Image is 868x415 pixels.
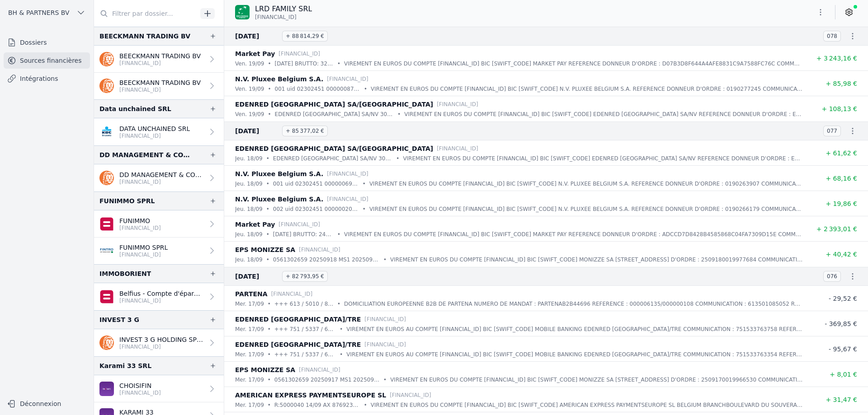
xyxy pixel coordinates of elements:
span: + 40,42 € [826,251,857,258]
p: DD MANAGEMENT & CONSULTING SRL [119,170,204,179]
p: jeu. 18/09 [235,179,263,188]
p: mer. 17/09 [235,325,264,334]
p: DATA UNCHAINED SRL [119,124,190,133]
span: [FINANCIAL_ID] [255,14,297,21]
p: PARTENA [235,289,268,299]
div: • [268,59,271,68]
p: ven. 19/09 [235,59,264,68]
img: ing.png [99,79,114,93]
p: [FINANCIAL_ID] [364,340,406,349]
p: [FINANCIAL_ID] [327,75,368,84]
p: EPS MONIZZE SA [235,244,295,255]
p: EPS MONIZZE SA [235,364,295,375]
span: [DATE] [235,31,278,42]
img: KBC_BRUSSELS_KREDBEBB.png [99,125,114,139]
p: N.V. Pluxee Belgium S.A. [235,194,323,205]
div: • [268,401,271,410]
span: + 2 393,01 € [816,225,857,233]
div: BEECKMANN TRADING BV [99,31,190,42]
p: EDENRED [GEOGRAPHIC_DATA]/TRE [235,339,361,350]
p: [FINANCIAL_ID] [119,251,168,258]
p: VIREMENT EN EUROS DU COMPTE [FINANCIAL_ID] BIC [SWIFT_CODE] AMERICAN EXPRESS PAYMENTSEUROPE SL BE... [371,401,803,410]
span: + 68,16 € [826,175,857,182]
p: N.V. Pluxee Belgium S.A. [235,168,323,179]
div: • [337,230,340,239]
p: VIREMENT EN EUROS DU COMPTE [FINANCIAL_ID] BIC [SWIFT_CODE] EDENRED [GEOGRAPHIC_DATA] SA/NV REFER... [403,154,803,163]
div: • [363,179,366,188]
div: • [364,84,367,93]
a: DATA UNCHAINED SRL [FINANCIAL_ID] [94,118,224,145]
p: [FINANCIAL_ID] [271,289,313,298]
p: mer. 17/09 [235,401,264,410]
div: • [363,205,366,214]
span: + 85 377,02 € [282,126,328,136]
p: VIREMENT EN EUROS DU COMPTE [FINANCIAL_ID] BIC [SWIFT_CODE] EDENRED [GEOGRAPHIC_DATA] SA/NV REFER... [404,110,803,119]
p: jeu. 18/09 [235,205,263,214]
input: Filtrer par dossier... [94,5,197,22]
span: [DATE] [235,126,278,136]
a: FUNIMMO [FINANCIAL_ID] [94,210,224,238]
img: BNP_BE_BUSINESS_GEBABEBB.png [235,5,250,19]
div: • [266,179,269,188]
p: Belfius - Compte d'épargne [119,289,204,298]
p: VIREMENT EN EUROS DU COMPTE [FINANCIAL_ID] BIC [SWIFT_CODE] MONIZZE SA [STREET_ADDRESS] D'ORDRE :... [390,375,803,384]
img: BEOBANK_CTBKBEBX.png [99,382,114,396]
p: R:5000040 14/09 AX 8769236399 T: 0001 L:NA BRT: 31,63 C: 0,16 A: 0,00 D:160925 [274,401,360,410]
p: [FINANCIAL_ID] [299,365,340,374]
p: 0561302659 20250917 MS1 20250916160929 AMT:8,53 EUR MSC:0,52 EUR [274,375,380,384]
span: - 369,85 € [825,320,857,327]
a: FUNIMMO SPRL [FINANCIAL_ID] [94,238,224,264]
span: 078 [823,31,841,42]
p: EDENRED [GEOGRAPHIC_DATA] SA/[GEOGRAPHIC_DATA] [235,99,433,110]
div: • [383,255,387,264]
span: - 29,52 € [829,295,857,302]
span: + 3 243,16 € [816,55,857,62]
p: [FINANCIAL_ID] [119,343,204,350]
button: BH & PARTNERS BV [4,5,90,20]
span: + 31,47 € [826,396,857,403]
span: - 95,67 € [829,345,857,353]
a: BEECKMANN TRADING BV [FINANCIAL_ID] [94,46,224,73]
p: 001 uid 02302451 0000006903 000000087 00000 16 09 [273,179,359,188]
p: mer. 17/09 [235,375,264,384]
p: [FINANCIAL_ID] [390,391,431,400]
p: VIREMENT EN EUROS AU COMPTE [FINANCIAL_ID] BIC [SWIFT_CODE] MOBILE BANKING EDENRED [GEOGRAPHIC_DA... [346,325,803,334]
a: BEECKMANN TRADING BV [FINANCIAL_ID] [94,73,224,99]
div: Karami 33 SRL [99,360,151,371]
p: [FINANCIAL_ID] [119,60,201,67]
p: +++ 751 / 5337 / 63758 +++ [274,325,336,334]
p: ven. 19/09 [235,110,264,119]
div: • [266,205,269,214]
span: + 82 793,95 € [282,271,328,282]
p: [FINANCIAL_ID] [437,100,478,109]
p: +++ 613 / 5010 / 85052 +++ [274,299,334,308]
div: IMMOBORIENT [99,268,151,279]
p: jeu. 18/09 [235,255,263,264]
div: • [268,299,271,308]
p: EDENRED [GEOGRAPHIC_DATA] SA/NV 30591211 629914ETR170925 0030591211 P00799975 00010903 0000090 [275,110,394,119]
p: [DATE] BRUTTO: 3258,4 COM: 15,24 [275,59,334,68]
div: • [268,84,271,93]
p: [FINANCIAL_ID] [119,178,204,186]
span: BH & PARTNERS BV [8,8,69,17]
img: belfius.png [99,217,114,231]
div: • [266,154,269,163]
div: Data unchained SRL [99,103,171,114]
div: • [364,401,367,410]
p: [FINANCIAL_ID] [327,169,368,178]
p: [FINANCIAL_ID] [119,297,204,304]
p: [FINANCIAL_ID] [364,315,406,324]
p: [FINANCIAL_ID] [119,132,190,140]
div: DD MANAGEMENT & CONSULTING BV [99,149,195,160]
div: INVEST 3 G [99,314,139,325]
a: DD MANAGEMENT & CONSULTING SRL [FINANCIAL_ID] [94,164,224,191]
p: LRD FAMILY SRL [255,4,312,14]
a: Belfius - Compte d'épargne [FINANCIAL_ID] [94,283,224,310]
p: [FINANCIAL_ID] [437,144,478,153]
p: [FINANCIAL_ID] [327,195,368,204]
a: Sources financières [4,52,90,69]
div: • [268,325,271,334]
p: BEECKMANN TRADING BV [119,78,201,87]
p: [FINANCIAL_ID] [278,49,320,58]
span: 077 [823,126,841,136]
